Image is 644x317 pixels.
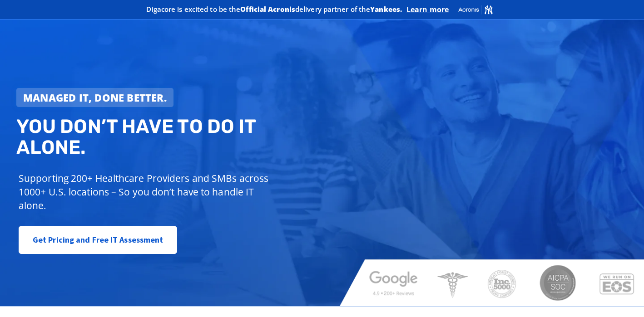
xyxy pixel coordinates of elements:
span: Get Pricing and Free IT Assessment [33,231,163,249]
a: Learn more [406,5,449,14]
h2: You don’t have to do IT alone. [16,116,329,158]
a: Get Pricing and Free IT Assessment [19,226,177,254]
b: Yankees. [370,5,402,14]
h2: Digacore is excited to be the delivery partner of the [146,6,402,13]
img: Acronis [458,5,493,15]
p: Supporting 200+ Healthcare Providers and SMBs across 1000+ U.S. locations – So you don’t have to ... [19,171,272,212]
a: Managed IT, done better. [16,88,173,107]
strong: Managed IT, done better. [23,91,167,104]
b: Official Acronis [240,5,295,14]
